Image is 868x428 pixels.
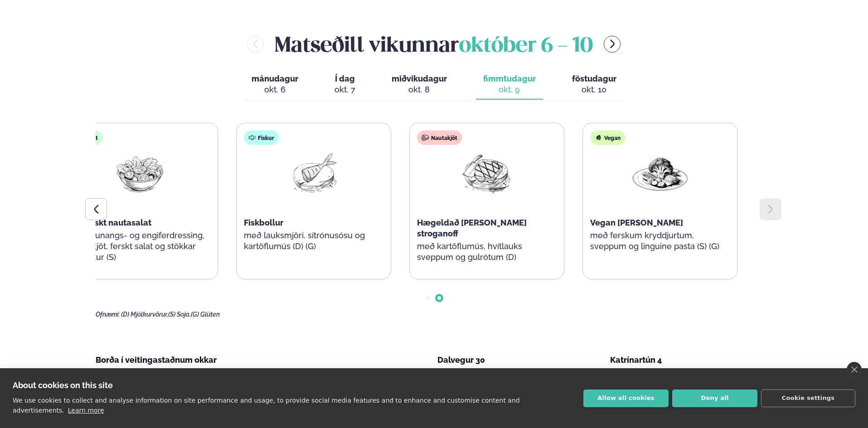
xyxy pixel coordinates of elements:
strong: About cookies on this site [13,380,113,390]
div: Nautakjöt [417,130,462,145]
div: okt. 9 [483,84,536,95]
span: mánudagur [252,74,298,83]
button: Í dag okt. 7 [327,70,363,100]
p: með ferskum kryddjurtum, sveppum og linguine pasta (S) (G) [590,230,730,252]
button: menu-btn-left [247,36,264,53]
button: Deny all [672,390,757,407]
button: föstudagur okt. 10 [565,70,624,100]
span: Ofnæmi: [96,311,120,318]
div: okt. 8 [392,84,447,95]
button: menu-btn-right [604,36,621,53]
p: með hunangs- og engiferdressing, nautakjöt, ferskt salat og stökkar gulrætur (S) [70,230,210,263]
p: We use cookies to collect and analyse information on site performance and usage, to provide socia... [13,397,520,414]
p: með lauksmjöri, sítrónusósu og kartöflumús (D) (G) [244,230,383,252]
img: Vegan.png [631,152,689,194]
img: Salad.png [112,152,170,194]
span: (G) Glúten [191,311,220,318]
div: Katrínartún 4 [610,355,772,365]
span: Fiskbollur [244,218,283,227]
img: Fish.png [285,152,343,194]
div: Vegan [590,130,625,145]
span: (D) Mjólkurvörur, [121,311,168,318]
div: Dalvegur 30 [437,355,600,365]
img: beef.svg [422,134,429,141]
span: Go to slide 2 [437,296,441,300]
span: Taílenskt nautasalat [70,218,151,227]
img: Vegan.svg [595,134,602,141]
button: Cookie settings [761,390,855,407]
div: okt. 6 [252,84,298,95]
img: Beef-Meat.png [458,152,516,194]
span: Í dag [335,73,355,84]
button: mánudagur okt. 6 [244,70,305,100]
p: með kartöflumús, hvítlauks sveppum og gulrótum (D) [417,241,557,263]
a: Learn more [68,407,104,414]
div: Fiskur [244,130,279,145]
img: fish.svg [248,134,256,141]
span: Vegan [PERSON_NAME] [590,218,683,227]
span: miðvikudagur [392,74,447,83]
span: föstudagur [572,74,616,83]
a: close [847,362,862,377]
span: Go to slide 1 [427,296,430,300]
span: Hægeldað [PERSON_NAME] stroganoff [417,218,527,238]
span: október 6 - 10 [459,36,593,56]
span: Borða í veitingastaðnum okkar [96,355,217,365]
h2: Matseðill vikunnar [275,29,593,59]
button: miðvikudagur okt. 8 [384,70,454,100]
span: fimmtudagur [483,74,536,83]
div: okt. 7 [335,84,355,95]
button: fimmtudagur okt. 9 [476,70,543,100]
button: Allow all cookies [583,390,669,407]
span: (S) Soja, [168,311,191,318]
div: okt. 10 [572,84,616,95]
